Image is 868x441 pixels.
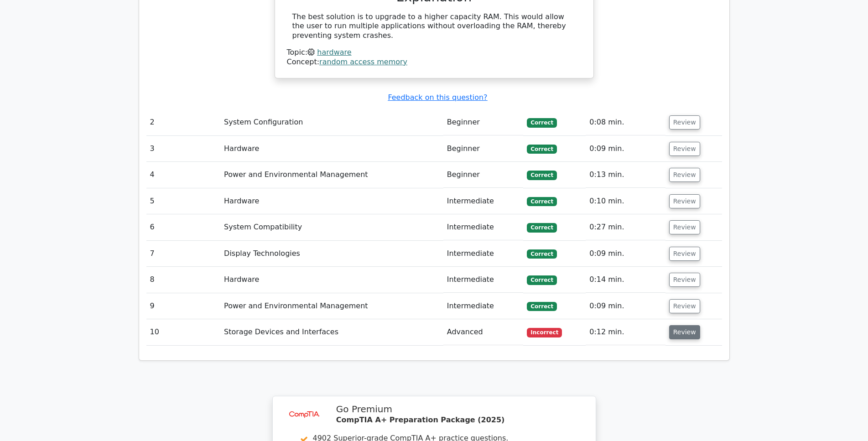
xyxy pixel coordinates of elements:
td: 7 [146,241,221,267]
td: 0:10 min. [586,188,665,214]
span: Correct [527,302,556,311]
a: hardware [317,48,351,57]
button: Review [669,115,700,130]
td: Intermediate [443,267,524,293]
td: 3 [146,136,221,162]
button: Review [669,168,700,182]
div: The best solution is to upgrade to a higher capacity RAM. This would allow the user to run multip... [292,12,576,41]
td: Advanced [443,319,524,345]
td: 9 [146,293,221,319]
td: Beginner [443,162,524,188]
td: System Configuration [220,109,443,135]
td: 6 [146,214,221,240]
td: Hardware [220,267,443,293]
span: Correct [527,249,556,259]
td: Intermediate [443,293,524,319]
span: Correct [527,171,556,180]
td: Storage Devices and Interfaces [220,319,443,345]
div: Topic: [287,48,582,57]
td: 0:08 min. [586,109,665,135]
td: 5 [146,188,221,214]
td: 0:09 min. [586,136,665,162]
td: 0:09 min. [586,293,665,319]
div: Concept: [287,57,582,67]
button: Review [669,325,700,339]
td: Intermediate [443,241,524,267]
td: Power and Environmental Management [220,293,443,319]
td: Hardware [220,188,443,214]
button: Review [669,142,700,156]
td: 0:14 min. [586,267,665,293]
td: System Compatibility [220,214,443,240]
button: Review [669,247,700,261]
button: Review [669,273,700,287]
span: Correct [527,197,556,206]
td: 0:12 min. [586,319,665,345]
td: 8 [146,267,221,293]
td: 2 [146,109,221,135]
span: Correct [527,223,556,232]
button: Review [669,194,700,208]
td: Intermediate [443,214,524,240]
td: Display Technologies [220,241,443,267]
span: Correct [527,118,556,127]
span: Incorrect [527,328,562,337]
span: Correct [527,275,556,285]
button: Review [669,299,700,313]
td: 4 [146,162,221,188]
td: Intermediate [443,188,524,214]
td: Hardware [220,136,443,162]
span: Correct [527,145,556,154]
td: 0:27 min. [586,214,665,240]
td: 10 [146,319,221,345]
td: 0:09 min. [586,241,665,267]
a: random access memory [319,57,407,66]
td: 0:13 min. [586,162,665,188]
button: Review [669,220,700,234]
a: Feedback on this question? [388,93,487,102]
td: Power and Environmental Management [220,162,443,188]
td: Beginner [443,109,524,135]
td: Beginner [443,136,524,162]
